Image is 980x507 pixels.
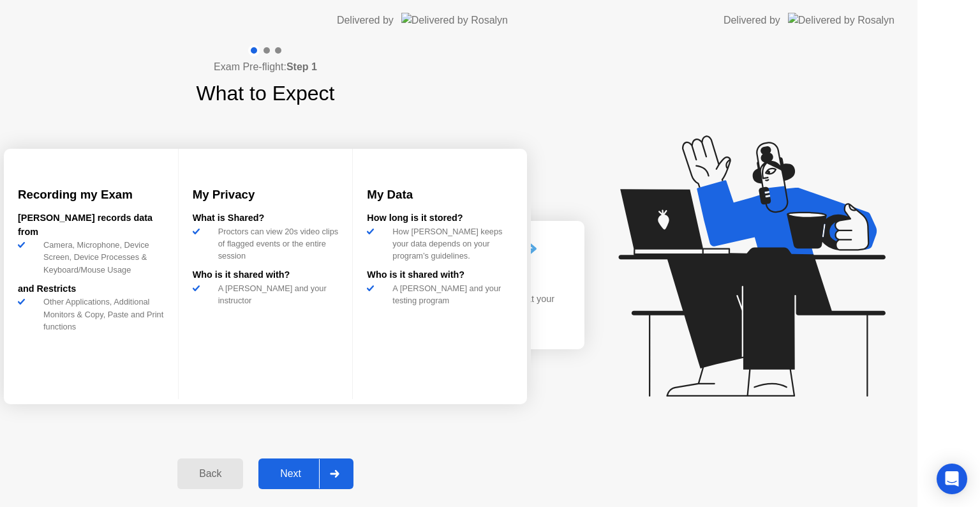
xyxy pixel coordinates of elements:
div: A [PERSON_NAME] and your instructor [213,282,339,306]
img: Delivered by Rosalyn [788,13,895,27]
div: Who is it shared with? [367,268,513,282]
div: Open Intercom Messenger [937,464,967,494]
div: How long is it stored? [367,211,513,225]
b: Step 1 [286,61,317,72]
div: What is Shared? [193,211,339,225]
h3: My Privacy [193,186,339,204]
h3: My Data [367,186,513,204]
div: Proctors can view 20s video clips of flagged events or the entire session [213,225,339,262]
div: [PERSON_NAME] records data from [18,211,164,239]
div: Camera, Microphone, Device Screen, Device Processes & Keyboard/Mouse Usage [38,239,164,276]
img: Delivered by Rosalyn [401,13,508,27]
button: Back [177,458,243,489]
div: How [PERSON_NAME] keeps your data depends on your program’s guidelines. [387,225,513,262]
div: Next [262,468,319,480]
div: and Restricts [18,282,164,296]
div: Delivered by [724,13,780,28]
div: Who is it shared with? [193,268,339,282]
h1: What to Expect [197,78,335,109]
div: Other Applications, Additional Monitors & Copy, Paste and Print functions [38,296,164,333]
div: Back [181,468,239,480]
h4: Exam Pre-flight: [214,59,317,75]
h3: Recording my Exam [18,186,164,204]
div: Delivered by [337,13,394,28]
button: Next [258,458,353,489]
div: A [PERSON_NAME] and your testing program [387,282,513,306]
